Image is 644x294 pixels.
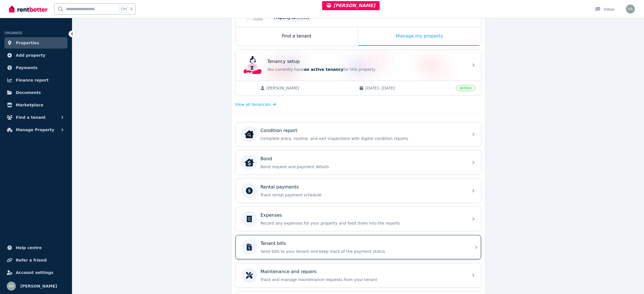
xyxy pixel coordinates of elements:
[245,158,254,167] img: Bond
[16,114,46,121] span: Find a tenant
[5,62,67,73] a: Payments
[5,87,67,98] a: Documents
[235,179,481,203] a: Rental paymentsTrack rental payment schedule
[16,52,45,59] span: Add property
[626,5,635,14] img: Rochelle Alvarez
[267,67,465,72] p: You currently have for this property
[327,3,376,8] span: [PERSON_NAME]
[261,184,299,190] p: Rental payments
[235,102,271,107] span: View all tenancies
[16,89,41,96] span: Documents
[235,150,481,175] a: BondBondBond request and payment details
[235,50,481,81] a: Tenancy setupTenancy setupYou currently havean active tenancyfor this property
[261,249,465,254] p: Send bills to your tenant and keep track of the payment status
[245,130,254,139] img: Condition report
[261,127,297,134] p: Condition report
[5,99,67,111] a: Marketplace
[261,192,465,198] p: Track rental payment schedule
[16,269,53,276] span: Account settings
[304,67,344,72] span: an active tenancy
[5,74,67,86] a: Finance report
[5,242,67,253] a: Help centre
[16,40,39,46] span: Properties
[9,5,47,13] img: RentBetter
[16,102,43,108] span: Marketplace
[16,77,49,84] span: Finance report
[16,257,47,264] span: Refer a friend
[261,220,465,226] p: Record any expenses for your property and feed them into the reports
[261,277,465,282] p: Track and manage maintenance requests from your tenant
[267,85,354,91] span: [PERSON_NAME]
[5,50,67,61] a: Add property
[235,102,276,107] a: View all tenancies
[365,85,453,91] span: [DATE] - [DATE]
[456,85,475,91] span: Active
[7,282,16,291] img: Rochelle Alvarez
[261,212,282,219] p: Expenses
[261,268,317,275] p: Maintenance and repairs
[235,27,358,46] div: Find a tenant
[267,58,300,65] p: Tenancy setup
[5,37,67,49] a: Properties
[16,126,54,133] span: Manage Property
[261,240,286,247] p: Tenant bills
[5,31,22,35] span: ORGANISE
[5,267,67,278] a: Account settings
[358,27,481,46] div: Manage my property
[20,283,57,289] span: [PERSON_NAME]
[235,122,481,146] a: Condition reportCondition reportComplete entry, routine, and exit inspections with digital condit...
[5,112,67,123] button: Find a tenant
[261,155,272,162] p: Bond
[16,64,38,71] span: Payments
[130,7,132,11] span: k
[5,254,67,266] a: Refer a friend
[235,207,481,231] a: ExpensesRecord any expenses for your property and feed them into the reports
[261,136,465,141] p: Complete entry, routine, and exit inspections with digital condition reports
[16,244,42,251] span: Help centre
[5,124,67,135] button: Manage Property
[244,56,262,74] img: Tenancy setup
[261,164,465,170] p: Bond request and payment details
[595,6,615,12] div: Inbox
[235,235,481,259] a: Tenant billsSend bills to your tenant and keep track of the payment status
[119,5,128,13] span: Ctrl
[235,263,481,288] a: Maintenance and repairsTrack and manage maintenance requests from your tenant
